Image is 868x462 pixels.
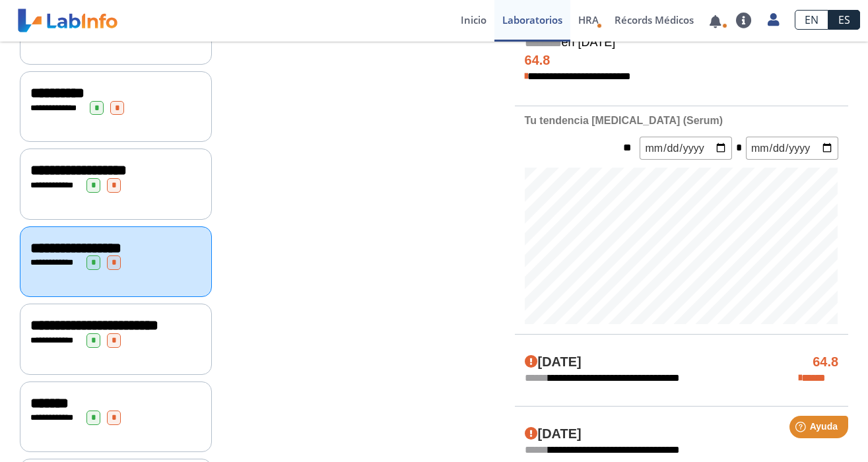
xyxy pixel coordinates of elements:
[640,137,732,160] input: mm/dd/yyyy
[525,426,582,442] h4: [DATE]
[828,10,860,30] a: ES
[525,354,582,370] h4: [DATE]
[813,354,838,370] h4: 64.8
[746,137,838,160] input: mm/dd/yyyy
[525,53,838,69] h4: 64.8
[578,13,599,26] span: HRA
[525,36,838,51] h5: en [DATE]
[525,115,723,126] b: Tu tendencia [MEDICAL_DATA] (Serum)
[751,411,853,447] iframe: Help widget launcher
[795,10,828,30] a: EN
